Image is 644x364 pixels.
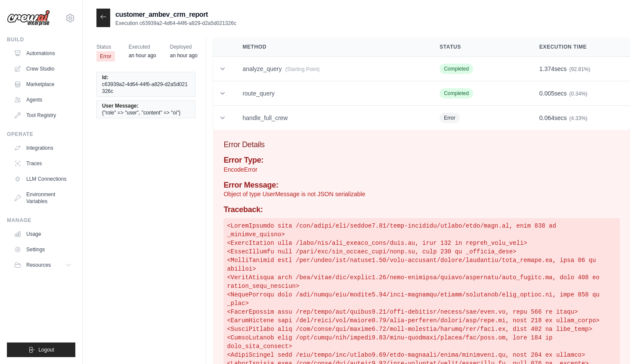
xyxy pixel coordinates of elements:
[440,88,473,99] span: Completed
[129,43,156,51] span: Executed
[529,81,630,106] td: secs
[7,36,75,43] div: Build
[539,90,554,97] span: 0.005
[38,346,54,353] span: Logout
[170,43,198,51] span: Deployed
[570,115,588,121] span: (4.33%)
[10,172,75,186] a: LLM Connections
[223,190,620,198] p: Object of type UserMessage is not JSON serializable
[96,51,115,62] span: Error
[529,106,630,130] td: secs
[223,156,620,165] h4: Error Type:
[115,9,236,20] h2: customer_ambev_crm_report
[601,323,644,364] iframe: Chat Widget
[539,65,554,72] span: 1.374
[7,131,75,138] div: Operate
[232,81,429,106] td: route_query
[10,157,75,170] a: Traces
[7,342,75,357] button: Logout
[115,20,236,27] p: Execution c63939a2-4d64-44f6-a829-d2a5d021326c
[10,77,75,91] a: Marketplace
[223,165,620,174] p: EncodeError
[10,46,75,60] a: Automations
[170,52,198,59] time: August 27, 2025 at 15:44 BST
[232,106,429,130] td: handle_full_crew
[539,114,554,121] span: 0.064
[129,52,156,59] time: August 27, 2025 at 15:57 BST
[529,57,630,81] td: secs
[10,62,75,76] a: Crew Studio
[429,37,529,57] th: Status
[10,108,75,122] a: Tool Registry
[7,10,50,26] img: Logo
[232,37,429,57] th: Method
[223,139,620,151] h3: Error Details
[10,227,75,241] a: Usage
[223,181,620,190] h4: Error Message:
[102,109,180,116] span: {"role" => "user", "content" => "oi"}
[10,188,75,208] a: Environment Variables
[223,205,620,215] h4: Traceback:
[26,262,51,268] span: Resources
[440,113,460,123] span: Error
[570,91,588,97] span: (0.34%)
[102,81,190,95] span: c63939a2-4d64-44f6-a829-d2a5d021326c
[440,64,473,74] span: Completed
[96,43,115,51] span: Status
[529,37,630,57] th: Execution Time
[7,217,75,224] div: Manage
[102,102,139,109] span: User Message:
[232,57,429,81] td: analyze_query
[10,93,75,107] a: Agents
[102,74,108,81] span: Id:
[570,66,591,72] span: (92.81%)
[10,258,75,272] button: Resources
[10,243,75,256] a: Settings
[285,66,319,72] span: (Starting Point)
[10,141,75,155] a: Integrations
